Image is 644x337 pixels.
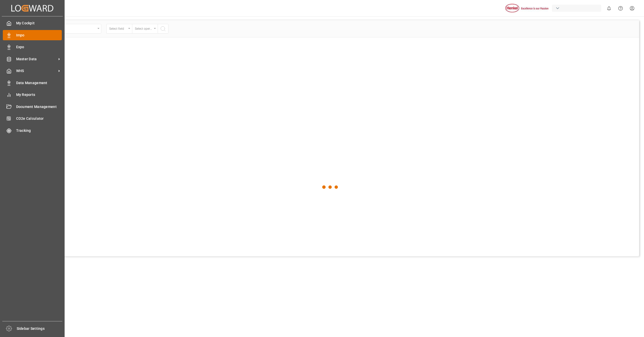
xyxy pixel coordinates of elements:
span: Sidebar Settings [17,326,63,331]
span: Tracking [16,128,62,133]
img: Henkel%20logo.jpg_1689854090.jpg [505,4,548,13]
span: Impo [16,33,62,38]
a: Expo [3,42,62,52]
button: show 0 new notifications [603,3,615,14]
a: Data Management [3,78,62,88]
a: CO2e Calculator [3,114,62,124]
span: My Cockpit [16,21,62,26]
a: Tracking [3,125,62,135]
span: Data Management [16,80,62,86]
button: Help Center [615,3,626,14]
span: Document Management [16,104,62,110]
span: WHS [16,68,57,74]
a: My Reports [3,90,62,100]
span: Master Data [16,56,57,62]
span: Expo [16,44,62,50]
span: My Reports [16,92,62,97]
a: Impo [3,30,62,40]
a: My Cockpit [3,18,62,28]
span: CO2e Calculator [16,116,62,121]
a: Document Management [3,102,62,112]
